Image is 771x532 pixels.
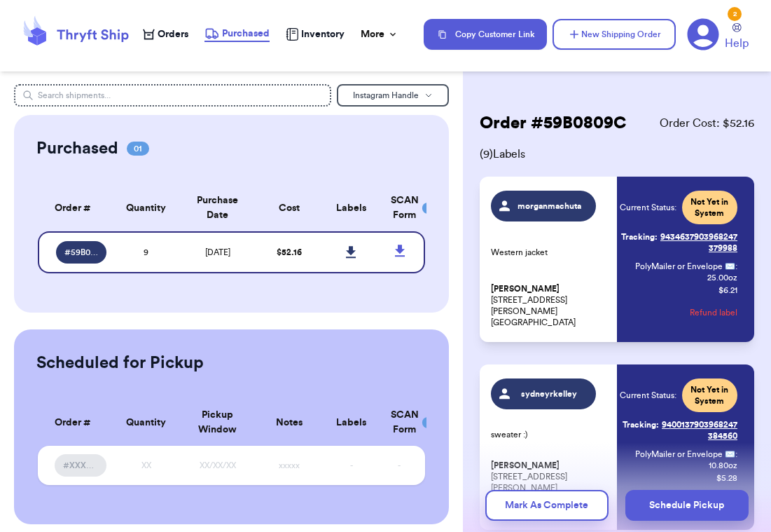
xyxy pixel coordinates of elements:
[204,27,270,42] a: Purchased
[625,490,749,521] button: Schedule Pickup
[64,247,99,258] span: # 59B0809C
[621,231,658,243] span: Tracking:
[620,226,737,259] a: Tracking:9434637903968247379988
[491,460,609,516] p: [STREET_ADDRESS][PERSON_NAME] [GEOGRAPHIC_DATA], [GEOGRAPHIC_DATA] 38506
[398,461,401,470] span: -
[491,461,560,471] span: [PERSON_NAME]
[286,27,345,41] a: Inventory
[620,414,737,447] a: Tracking:9400137903968247384560
[350,461,353,470] span: -
[485,490,609,521] button: Mark As Complete
[115,400,176,446] th: Quantity
[620,390,676,401] span: Current Status:
[258,400,320,446] th: Notes
[707,272,737,283] span: 25.00 oz
[690,384,729,407] span: Not Yet in System
[516,200,583,212] span: morganmachuta
[424,19,547,50] button: Copy Customer Link
[687,18,719,50] a: 2
[623,419,659,430] span: Tracking:
[491,284,560,294] span: [PERSON_NAME]
[725,35,749,52] span: Help
[480,112,627,135] h2: Order # 59B0809C
[14,84,331,107] input: Search shipments...
[143,27,188,41] a: Orders
[222,27,270,41] span: Purchased
[353,91,419,100] span: Instagram Handle
[277,248,302,257] span: $ 52.16
[725,23,749,52] a: Help
[709,460,737,471] span: 10.80 oz
[205,248,230,257] span: [DATE]
[36,137,118,160] h2: Purchased
[391,193,408,223] div: SCAN Form
[38,400,116,446] th: Order #
[516,388,583,400] span: sydneyrkelley
[553,19,676,50] button: New Shipping Order
[620,202,676,213] span: Current Status:
[63,460,99,471] span: #XXXXXXXX
[718,285,737,296] p: $ 6.21
[361,27,398,41] div: More
[177,185,258,231] th: Purchase Date
[635,450,735,458] span: PolyMailer or Envelope ✉️
[301,27,345,41] span: Inventory
[36,352,204,374] h2: Scheduled for Pickup
[690,297,737,328] button: Refund label
[660,115,754,132] span: Order Cost: $ 52.16
[391,408,408,437] div: SCAN Form
[141,461,151,470] span: XX
[480,146,754,163] span: ( 9 ) Labels
[735,261,737,272] span: :
[144,248,148,257] span: 9
[279,461,300,470] span: xxxxx
[177,400,258,446] th: Pickup Window
[491,247,609,258] p: Western jacket
[38,185,116,231] th: Order #
[635,262,735,271] span: PolyMailer or Envelope ✉️
[491,283,609,328] p: [STREET_ADDRESS][PERSON_NAME] [GEOGRAPHIC_DATA]
[158,27,188,41] span: Orders
[258,185,320,231] th: Cost
[690,196,729,219] span: Not Yet in System
[735,449,737,460] span: :
[115,185,176,231] th: Quantity
[491,429,609,440] p: sweater :)
[728,7,742,21] div: 2
[127,142,149,156] span: 01
[320,400,382,446] th: Labels
[320,185,382,231] th: Labels
[200,461,236,470] span: XX/XX/XX
[337,84,449,107] button: Instagram Handle
[716,472,737,484] p: $ 5.28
